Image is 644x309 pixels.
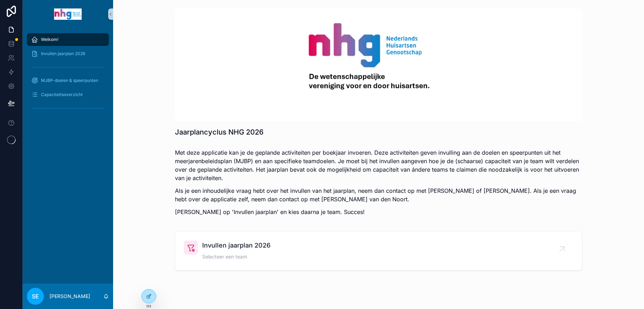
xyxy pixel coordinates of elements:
[27,74,109,87] a: MJBP-doelen & speerpunten
[27,47,109,60] a: Invullen jaarplan 2026
[41,51,85,57] span: Invullen jaarplan 2026
[27,88,109,101] a: Capaciteitsoverzicht
[49,293,90,300] p: [PERSON_NAME]
[175,127,264,137] h1: Jaarplancyclus NHG 2026
[175,232,582,270] a: Invullen jaarplan 2026Selecteer een team
[175,148,582,182] p: Met deze applicatie kan je de geplande activiteiten per boekjaar invoeren. Deze activiteiten geve...
[27,33,109,46] a: Welkom!
[23,28,113,123] div: scrollable content
[54,8,82,20] img: App logo
[32,292,39,301] span: SE
[175,208,582,216] p: [PERSON_NAME] op 'Invullen jaarplan' en kies daarna je team. Succes!
[41,37,58,42] span: Welkom!
[202,240,270,250] span: Invullen jaarplan 2026
[202,253,270,260] span: Selecteer een team
[41,78,98,83] span: MJBP-doelen & speerpunten
[41,92,83,97] span: Capaciteitsoverzicht
[175,186,582,203] p: Als je een inhoudelijke vraag hebt over het invullen van het jaarplan, neem dan contact op met [P...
